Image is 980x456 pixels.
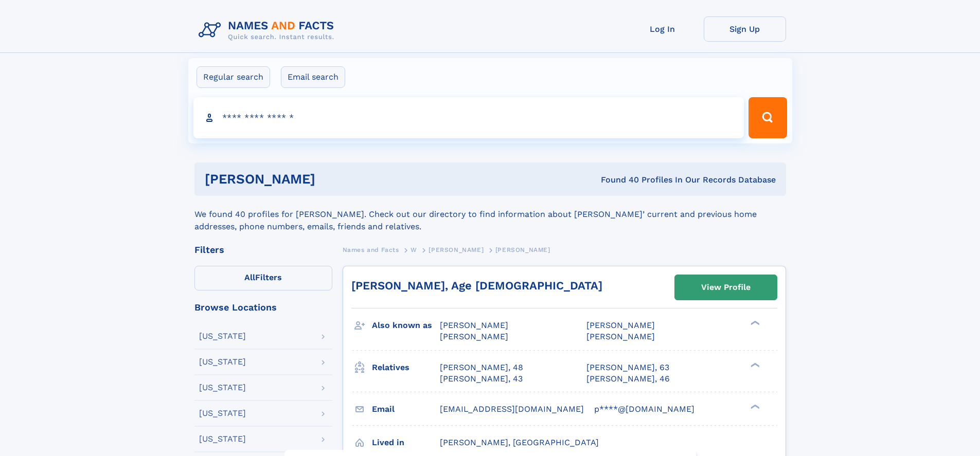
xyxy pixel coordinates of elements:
[205,173,458,186] h1: [PERSON_NAME]
[194,16,343,44] img: Logo Names and Facts
[440,320,508,330] span: [PERSON_NAME]
[429,243,484,256] a: [PERSON_NAME]
[704,16,786,42] a: Sign Up
[748,320,760,326] div: ❯
[675,275,777,300] a: View Profile
[440,437,599,447] span: [PERSON_NAME], [GEOGRAPHIC_DATA]
[199,358,246,366] div: [US_STATE]
[440,332,508,341] span: [PERSON_NAME]
[194,303,332,312] div: Browse Locations
[199,332,246,340] div: [US_STATE]
[351,279,602,292] a: [PERSON_NAME], Age [DEMOGRAPHIC_DATA]
[458,174,776,186] div: Found 40 Profiles In Our Records Database
[748,403,760,410] div: ❯
[586,332,655,341] span: [PERSON_NAME]
[621,16,704,42] a: Log In
[372,400,440,418] h3: Email
[372,359,440,376] h3: Relatives
[194,196,786,233] div: We found 40 profiles for [PERSON_NAME]. Check out our directory to find information about [PERSON...
[193,97,744,138] input: search input
[701,276,751,299] div: View Profile
[281,66,345,88] label: Email search
[586,362,669,373] a: [PERSON_NAME], 63
[197,66,270,88] label: Regular search
[372,434,440,451] h3: Lived in
[199,384,246,392] div: [US_STATE]
[586,320,655,330] span: [PERSON_NAME]
[749,97,787,138] button: Search Button
[586,373,670,385] a: [PERSON_NAME], 46
[199,435,246,443] div: [US_STATE]
[372,317,440,334] h3: Also known as
[194,245,332,254] div: Filters
[440,362,523,373] a: [PERSON_NAME], 48
[440,373,523,385] a: [PERSON_NAME], 43
[194,266,332,290] label: Filters
[440,404,584,414] span: [EMAIL_ADDRESS][DOMAIN_NAME]
[244,272,255,282] span: All
[199,409,246,417] div: [US_STATE]
[411,243,417,256] a: W
[748,361,760,368] div: ❯
[343,243,399,256] a: Names and Facts
[495,246,550,253] span: [PERSON_NAME]
[429,246,484,253] span: [PERSON_NAME]
[411,246,417,253] span: W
